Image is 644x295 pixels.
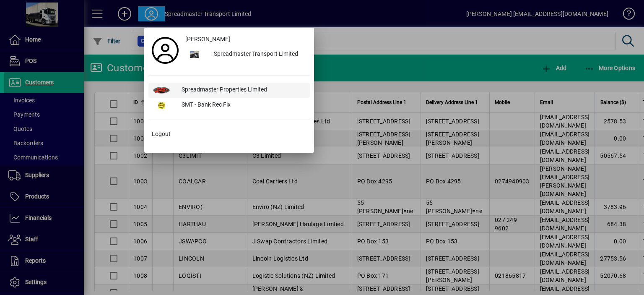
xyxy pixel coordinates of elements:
[185,35,230,44] span: [PERSON_NAME]
[182,32,310,47] a: [PERSON_NAME]
[148,83,310,98] button: Spreadmaster Properties Limited
[148,43,182,58] a: Profile
[207,47,310,62] div: Spreadmaster Transport Limited
[182,47,310,62] button: Spreadmaster Transport Limited
[175,98,310,113] div: SMT - Bank Rec Fix
[152,130,171,138] span: Logout
[148,127,310,142] button: Logout
[175,83,310,98] div: Spreadmaster Properties Limited
[148,98,310,113] button: SMT - Bank Rec Fix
